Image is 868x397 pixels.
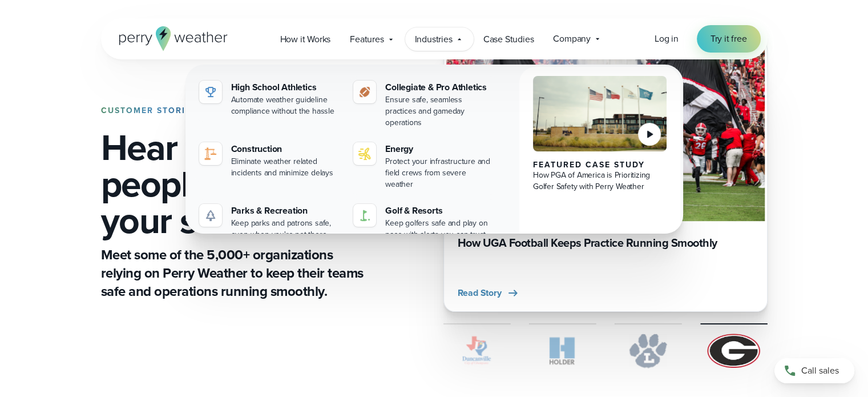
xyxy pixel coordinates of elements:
img: proathletics-icon@2x-1.svg [358,85,372,99]
span: Case Studies [483,33,534,46]
a: Try it free [697,25,761,53]
a: Energy Protect your infrastructure and field crews from severe weather [349,138,499,195]
a: How it Works [271,27,341,51]
a: Golf & Resorts Keep golfers safe and play on pace with alerts you can trust [349,199,499,245]
a: PGA of America, Frisco Campus Featured Case Study How PGA of America is Prioritizing Golfer Safet... [519,67,681,254]
div: Protect your infrastructure and field crews from severe weather [385,156,494,190]
img: golf-iconV2.svg [358,208,372,222]
a: Log in [655,32,679,46]
img: highschool-icon.svg [204,85,217,99]
div: Ensure safe, seamless practices and gameday operations [385,94,494,129]
div: Keep parks and patrons safe, even when you're not there [231,218,340,240]
span: Log in [655,32,679,45]
span: Call sales [801,364,839,378]
span: Try it free [710,32,747,46]
img: PGA of America, Frisco Campus [533,76,667,151]
button: Read Story [458,286,520,300]
a: Collegiate & Pro Athletics Ensure safe, seamless practices and gameday operations [349,76,499,133]
a: Call sales [774,358,854,383]
img: parks-icon-grey.svg [204,208,217,222]
img: energy-icon@2x-1.svg [358,147,372,161]
span: Features [350,33,383,46]
p: Meet some of the 5,000+ organizations relying on Perry Weather to keep their teams safe and opera... [101,246,368,300]
img: City of Duncanville Logo [443,334,511,368]
span: Industries [415,33,453,46]
span: Company [553,32,591,46]
div: Keep golfers safe and play on pace with alerts you can trust [385,218,494,240]
div: Eliminate weather related incidents and minimize delays [231,156,340,179]
a: construction perry weather Construction Eliminate weather related incidents and minimize delays [195,138,345,183]
div: Construction [231,142,340,156]
span: How it Works [280,33,331,46]
h3: How UGA Football Keeps Practice Running Smoothly [458,235,753,251]
img: Holder.svg [529,334,596,368]
div: Featured Case Study [533,161,667,170]
div: How PGA of America is Prioritizing Golfer Safety with Perry Weather [533,170,667,193]
h1: Hear from people in your shoes [101,129,368,239]
strong: CUSTOMER STORIES [101,105,197,117]
div: Collegiate & Pro Athletics [385,81,494,94]
img: construction perry weather [204,147,217,161]
div: High School Athletics [231,81,340,94]
span: Read Story [458,286,502,300]
div: Automate weather guideline compliance without the hassle [231,94,340,117]
div: Parks & Recreation [231,204,340,218]
a: High School Athletics Automate weather guideline compliance without the hassle [195,76,345,122]
div: Energy [385,142,494,156]
a: Case Studies [474,27,544,51]
a: Parks & Recreation Keep parks and patrons safe, even when you're not there [195,199,345,245]
div: Golf & Resorts [385,204,494,218]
